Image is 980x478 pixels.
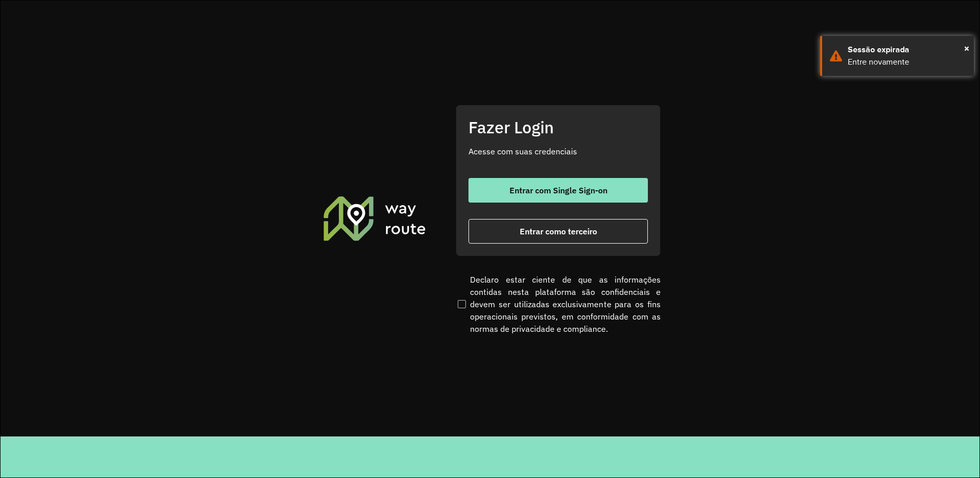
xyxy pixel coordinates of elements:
[322,195,427,242] img: Roteirizador AmbevTech
[848,44,966,56] div: Sessão expirada
[468,117,648,137] h2: Fazer Login
[468,178,648,203] button: button
[964,41,969,56] span: ×
[964,41,969,56] button: Close
[468,219,648,244] button: button
[456,273,661,335] label: Declaro estar ciente de que as informações contidas nesta plataforma são confidenciais e devem se...
[509,186,607,194] span: Entrar com Single Sign-on
[520,227,597,235] span: Entrar como terceiro
[848,56,966,68] div: Entre novamente
[468,145,648,157] p: Acesse com suas credenciais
